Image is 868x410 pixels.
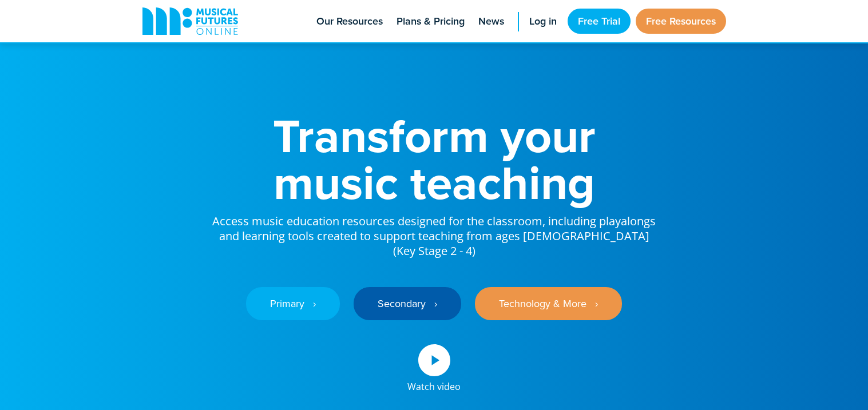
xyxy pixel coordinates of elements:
[211,206,657,258] p: Access music education resources designed for the classroom, including playalongs and learning to...
[636,9,726,34] a: Free Resources
[211,112,657,206] h1: Transform your music teaching
[397,14,465,29] span: Plans & Pricing
[354,287,461,320] a: Secondary ‎‏‏‎ ‎ ›
[246,287,340,320] a: Primary ‎‏‏‎ ‎ ›
[475,287,622,320] a: Technology & More ‎‏‏‎ ‎ ›
[316,14,383,29] span: Our Resources
[478,14,504,29] span: News
[407,376,461,391] div: Watch video
[529,14,557,29] span: Log in
[568,9,631,34] a: Free Trial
